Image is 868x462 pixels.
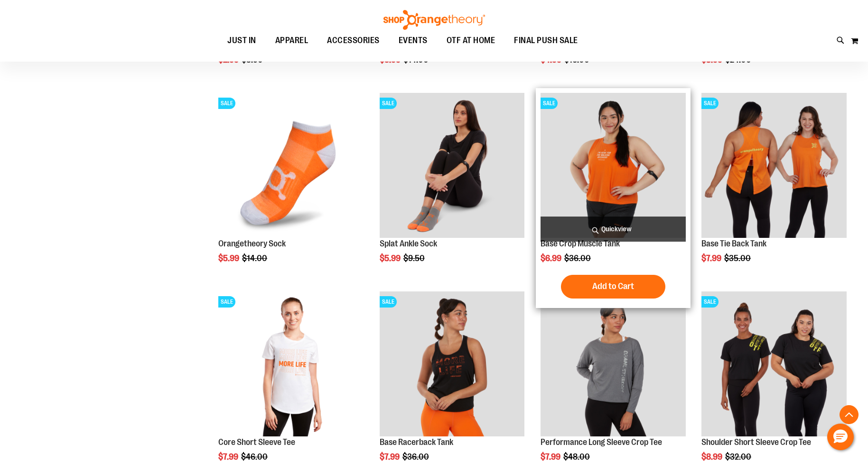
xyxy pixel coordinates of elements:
[218,93,364,239] a: Product image for Orangetheory SockSALE
[564,254,592,263] span: $36.00
[701,296,719,308] span: SALE
[541,437,662,447] a: Performance Long Sleeve Crop Tee
[592,281,634,291] span: Add to Cart
[447,30,495,51] span: OTF AT HOME
[701,437,811,447] a: Shoulder Short Sleeve Crop Tee
[317,30,389,52] a: ACCESSORIES
[382,10,486,30] img: Shop Orangetheory
[541,98,558,109] span: SALE
[241,452,269,462] span: $46.00
[402,452,430,462] span: $36.00
[380,452,401,462] span: $7.99
[218,437,295,447] a: Core Short Sleeve Tee
[380,93,525,239] a: Product image for Splat Ankle SockSALE
[437,30,505,52] a: OTF AT HOME
[541,93,686,239] a: Product image for Base Crop Muscle TankSALE
[541,239,620,248] a: Base Crop Muscle Tank
[701,239,766,248] a: Base Tie Back Tank
[701,254,723,263] span: $7.99
[218,254,241,263] span: $5.99
[563,452,591,462] span: $48.00
[701,291,847,436] img: Product image for Shoulder Short Sleeve Crop Tee
[380,239,437,248] a: Splat Ankle Sock
[701,452,724,462] span: $8.99
[541,254,563,263] span: $6.99
[403,254,426,263] span: $9.50
[541,291,686,438] a: Product image for Performance Long Sleeve Crop TeeSALE
[701,291,847,438] a: Product image for Shoulder Short Sleeve Crop TeeSALE
[399,30,428,51] span: EVENTS
[701,93,847,238] img: Product image for Base Tie Back Tank
[327,30,380,51] span: ACCESSORIES
[514,30,578,51] span: FINAL PUSH SALE
[214,88,368,287] div: product
[218,30,266,52] a: JUST IN
[242,254,269,263] span: $14.00
[389,30,437,52] a: EVENTS
[561,275,665,299] button: Add to Cart
[380,296,397,308] span: SALE
[218,291,364,438] a: Product image for Core Short Sleeve TeeSALE
[504,30,588,51] a: FINAL PUSH SALE
[541,291,686,436] img: Product image for Performance Long Sleeve Crop Tee
[724,254,752,263] span: $35.00
[840,405,859,424] button: Back To Top
[380,437,453,447] a: Base Racerback Tank
[380,98,397,109] span: SALE
[541,217,686,242] a: Quickview
[380,254,402,263] span: $5.99
[701,98,719,109] span: SALE
[227,30,256,51] span: JUST IN
[218,296,235,308] span: SALE
[541,93,686,238] img: Product image for Base Crop Muscle Tank
[380,291,525,436] img: Product image for Base Racerback Tank
[725,452,753,462] span: $32.00
[218,93,364,238] img: Product image for Orangetheory Sock
[380,291,525,438] a: Product image for Base Racerback TankSALE
[541,452,562,462] span: $7.99
[218,291,364,436] img: Product image for Core Short Sleeve Tee
[701,93,847,239] a: Product image for Base Tie Back TankSALE
[380,93,525,238] img: Product image for Splat Ankle Sock
[218,239,286,248] a: Orangetheory Sock
[536,88,691,308] div: product
[697,88,851,287] div: product
[218,452,240,462] span: $7.99
[375,88,530,287] div: product
[218,98,235,109] span: SALE
[266,30,318,52] a: APPAREL
[275,30,308,51] span: APPAREL
[827,424,854,450] button: Hello, have a question? Let’s chat.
